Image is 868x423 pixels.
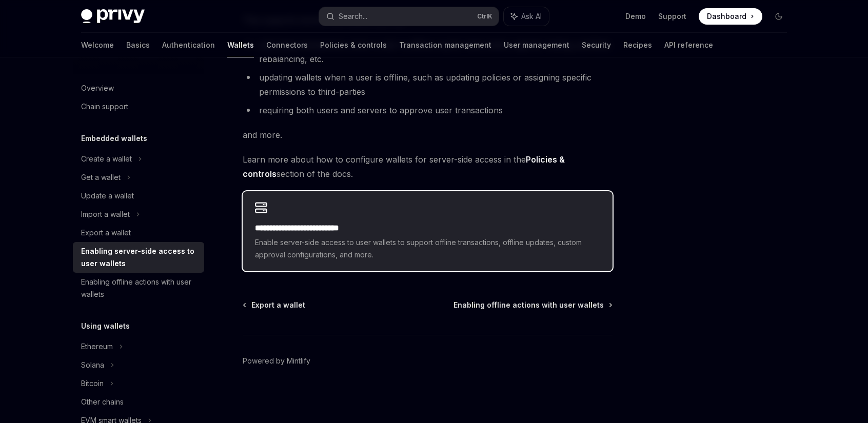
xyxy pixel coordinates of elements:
[319,7,499,26] button: Search...CtrlK
[73,242,204,273] a: Enabling server-side access to user wallets
[81,340,113,353] div: Ethereum
[73,97,204,116] a: Chain support
[81,171,121,184] div: Get a wallet
[255,236,600,261] span: Enable server-side access to user wallets to support offline transactions, offline updates, custo...
[251,300,305,310] span: Export a wallet
[339,10,367,23] div: Search...
[126,33,150,57] a: Basics
[81,100,128,113] div: Chain support
[73,393,204,411] a: Other chains
[81,245,198,270] div: Enabling server-side access to user wallets
[81,190,134,202] div: Update a wallet
[664,33,713,57] a: API reference
[81,208,130,220] div: Import a wallet
[453,300,604,310] span: Enabling offline actions with user wallets
[81,227,131,239] div: Export a wallet
[81,82,114,94] div: Overview
[582,33,611,57] a: Security
[81,359,104,371] div: Solana
[162,33,215,57] a: Authentication
[244,300,305,310] a: Export a wallet
[81,320,130,332] h5: Using wallets
[243,103,613,117] li: requiring both users and servers to approve user transactions
[73,79,204,97] a: Overview
[320,33,387,57] a: Policies & controls
[73,224,204,242] a: Export a wallet
[477,12,492,21] span: Ctrl K
[81,33,114,57] a: Welcome
[81,9,145,24] img: dark logo
[623,33,652,57] a: Recipes
[227,33,254,57] a: Wallets
[399,33,491,57] a: Transaction management
[73,273,204,304] a: Enabling offline actions with user wallets
[707,11,746,22] span: Dashboard
[81,396,124,408] div: Other chains
[625,11,646,22] a: Demo
[73,187,204,205] a: Update a wallet
[81,377,104,390] div: Bitcoin
[243,356,310,366] a: Powered by Mintlify
[658,11,686,22] a: Support
[521,11,542,22] span: Ask AI
[81,276,198,300] div: Enabling offline actions with user wallets
[504,33,569,57] a: User management
[699,8,762,25] a: Dashboard
[266,33,308,57] a: Connectors
[243,152,613,181] span: Learn more about how to configure wallets for server-side access in the section of the docs.
[453,300,611,310] a: Enabling offline actions with user wallets
[771,8,787,25] button: Toggle dark mode
[504,7,549,26] button: Ask AI
[81,153,132,165] div: Create a wallet
[243,70,613,99] li: updating wallets when a user is offline, such as updating policies or assigning specific permissi...
[81,132,147,145] h5: Embedded wallets
[243,128,613,142] span: and more.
